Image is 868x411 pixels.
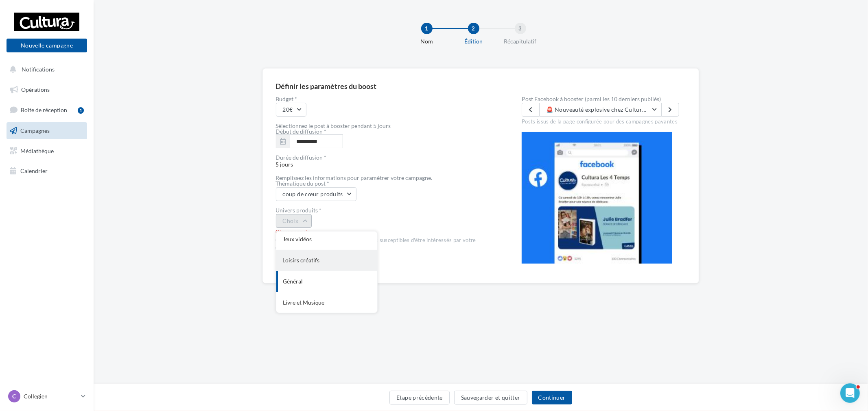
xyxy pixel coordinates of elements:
[21,86,50,93] span: Opérations
[276,237,496,251] div: Cet univers définira le panel d'internautes susceptibles d'être intéressés par votre campagne
[276,123,496,129] div: Sélectionnez le post à booster pendant 5 jours
[20,127,50,134] span: Campagnes
[5,81,89,98] a: Opérations
[276,155,496,168] span: 5 jours
[276,96,496,102] label: Budget *
[276,229,496,236] div: Champ requis
[5,61,85,78] button: Notifications
[276,155,496,160] div: Durée de diffusion *
[22,66,55,73] span: Notifications
[276,103,306,117] button: 20€
[7,389,87,404] a: C Collegien
[276,208,496,213] div: Univers produits *
[276,181,496,186] div: Thématique du post *
[389,391,450,405] button: Etape précédente
[494,37,547,45] div: Récapitulatif
[276,214,312,228] button: Choix
[276,187,356,201] button: coup de cœur produits
[24,392,78,400] p: Collegien
[522,117,686,125] div: Posts issus de la page configurée pour des campagnes payantes
[276,82,377,90] div: Définir les paramètres du boost
[5,101,89,119] a: Boîte de réception1
[276,271,377,292] div: Général
[522,132,672,264] img: operation-preview
[401,37,453,45] div: Nom
[276,129,327,134] label: Début de diffusion *
[5,143,89,160] a: Médiathèque
[20,147,54,154] span: Médiathèque
[5,122,89,139] a: Campagnes
[454,391,527,405] button: Sauvegarder et quitter
[13,392,16,400] span: C
[840,383,860,403] iframe: Intercom live chat
[540,103,662,117] button: 🚨 Nouveauté explosive chez Cultura Bay2 ! 🚨 Les LEGO One Piece ont enfin jeté l’ancre 🏴‍☠️⚓ ! ➡️ ...
[78,107,84,114] div: 1
[522,96,686,102] label: Post Facebook à booster (parmi les 10 derniers publiés)
[21,106,67,113] span: Boîte de réception
[276,292,377,313] div: Livre et Musique
[5,162,89,180] a: Calendrier
[276,229,377,250] div: Jeux vidéos
[421,23,433,34] div: 1
[276,175,496,181] div: Remplissez les informations pour paramétrer votre campagne.
[448,37,500,45] div: Édition
[20,167,48,174] span: Calendrier
[515,23,526,34] div: 3
[532,391,572,405] button: Continuer
[7,39,87,52] button: Nouvelle campagne
[276,250,377,271] div: Loisirs créatifs
[468,23,479,34] div: 2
